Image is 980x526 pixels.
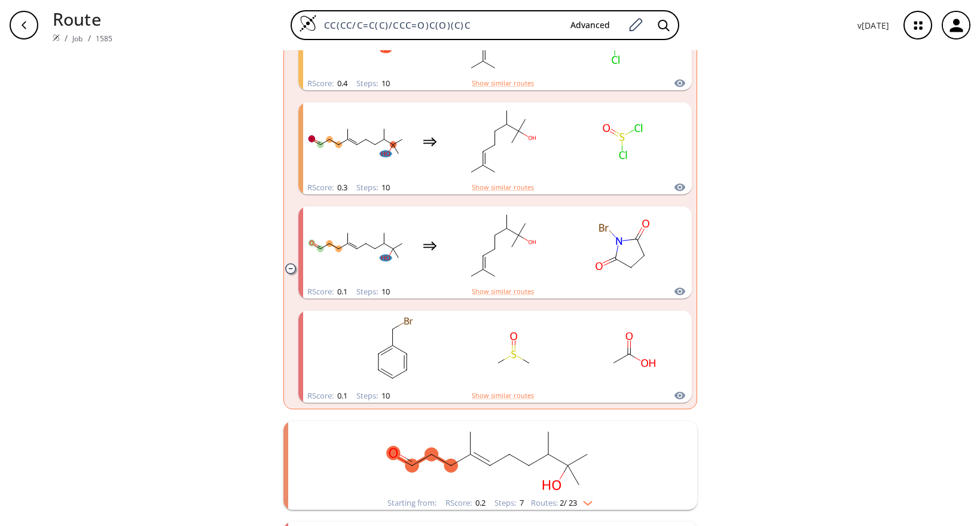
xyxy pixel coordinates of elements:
div: RScore : [445,499,486,507]
input: Enter SMILES [317,19,561,31]
svg: C/C(=C\CCC(C)C(C)(C)O)CCC=O [303,104,411,179]
span: 0.1 [335,390,347,401]
a: 1585 [96,34,113,44]
div: RScore : [307,184,347,191]
li: / [88,32,91,44]
span: 10 [380,78,390,89]
a: Job [72,34,83,44]
button: Show similar routes [472,286,534,297]
div: RScore : [307,392,347,400]
span: 10 [380,182,390,193]
svg: BrCc1ccccc1 [340,312,448,387]
span: 0.3 [335,182,347,193]
span: 7 [518,497,524,508]
li: / [65,32,68,44]
button: Advanced [561,14,619,37]
div: Steps : [356,80,390,87]
span: 10 [380,286,390,297]
div: RScore : [307,288,347,296]
button: Show similar routes [472,182,534,193]
button: Show similar routes [472,78,534,89]
svg: CS(C)=O [460,312,567,387]
span: 0.4 [335,78,347,89]
svg: COC(OC)OC [688,104,796,179]
span: 0.1 [335,286,347,297]
span: 10 [380,390,390,401]
div: Steps : [494,499,524,507]
span: 0.2 [474,497,486,508]
div: Routes: [531,499,593,507]
svg: CC(C)=CCCC(C)C(C)(C)O [449,208,557,283]
svg: CC(C)=CCCC(C)C(C)(C)O [449,104,557,179]
p: Route [53,6,112,32]
div: RScore : [307,80,347,87]
div: Steps : [356,392,390,400]
img: Logo Spaya [299,14,317,32]
button: Show similar routes [472,390,534,401]
p: v [DATE] [857,19,889,32]
svg: O=S(Cl)Cl [569,104,676,179]
svg: C/C(=C\CCC(C)C(C)(C)O)CCC=O [335,421,646,496]
span: 2 / 23 [560,499,577,507]
img: Spaya logo [53,34,60,41]
svg: C/C(=C\CCC(C)C(C)(C)O)CCC=O [303,208,411,283]
svg: BrCc1ccccc1 [688,208,796,283]
svg: CC(=O)O [579,312,687,387]
div: Steps : [356,184,390,191]
div: Steps : [356,288,390,296]
img: Down [577,496,593,506]
svg: O=C1CCC(=O)N1Br [569,208,676,283]
div: Starting from: [387,499,436,507]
